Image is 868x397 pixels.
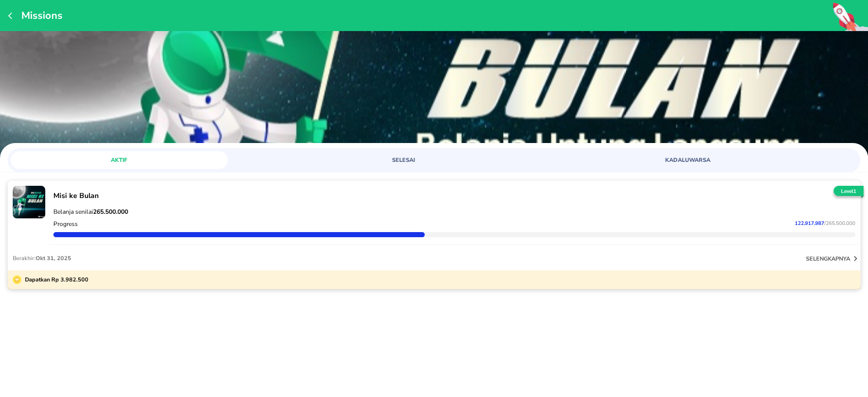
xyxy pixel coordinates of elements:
[13,186,45,218] img: mission-21371
[53,208,128,216] span: Belanja senilai
[806,255,850,263] p: selengkapnya
[806,253,860,264] button: selengkapnya
[795,220,824,227] span: 122.917.987
[93,208,128,216] strong: 265.500.000
[13,254,71,262] p: Berakhir:
[301,156,506,164] span: SELESAI
[579,151,857,169] a: KADALUWARSA
[36,254,71,262] span: Okt 31, 2025
[16,9,63,22] p: Missions
[53,220,78,228] p: Progress
[8,148,860,169] div: loyalty mission tabs
[21,275,88,284] p: Dapatkan Rp 3.982.500
[831,188,865,195] p: Level 1
[11,151,289,169] a: AKTIF
[585,156,790,164] span: KADALUWARSA
[824,220,855,227] span: / 265.500.000
[17,156,222,164] span: AKTIF
[53,191,855,201] p: Misi ke Bulan
[295,151,573,169] a: SELESAI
